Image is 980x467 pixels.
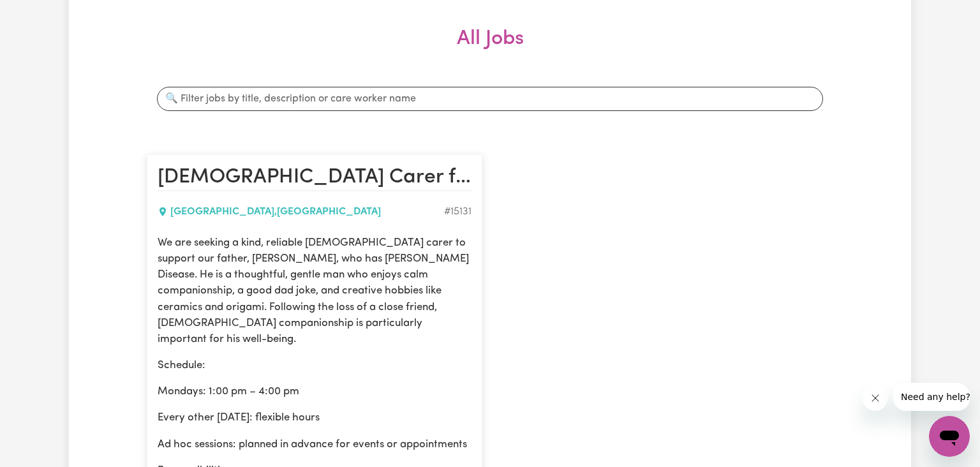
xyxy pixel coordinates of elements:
span: Need any help? [8,9,77,19]
p: Ad hoc sessions: planned in advance for events or appointments [158,436,471,452]
iframe: Message from company [893,383,970,411]
p: Mondays: 1:00 pm – 4:00 pm [158,383,471,399]
iframe: Close message [863,385,888,411]
p: Schedule: [158,357,471,373]
h2: All Jobs [147,27,833,71]
p: We are seeking a kind, reliable [DEMOGRAPHIC_DATA] carer to support our father, [PERSON_NAME], wh... [158,235,471,347]
div: [GEOGRAPHIC_DATA] , [GEOGRAPHIC_DATA] [158,204,444,219]
input: 🔍 Filter jobs by title, description or care worker name [157,87,823,111]
p: Every other [DATE]: flexible hours [158,410,471,426]
h2: Male Carer for Gentleman with Parkinson’s | Support, Companionship & Creative Outings [158,165,471,191]
div: Job ID #15131 [444,204,471,219]
iframe: Button to launch messaging window [929,416,970,457]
